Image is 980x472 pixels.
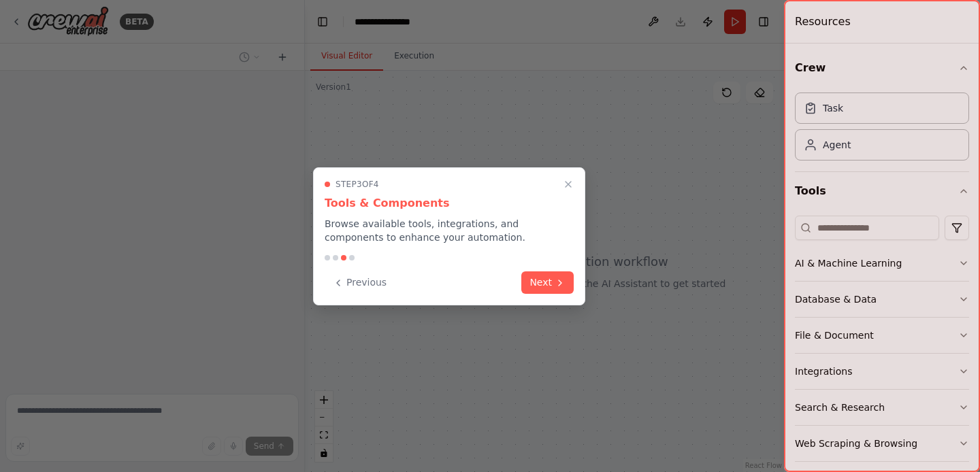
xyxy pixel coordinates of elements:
[325,271,395,294] button: Previous
[560,176,576,192] button: Close walkthrough
[325,217,574,244] p: Browse available tools, integrations, and components to enhance your automation.
[336,179,379,190] span: Step 3 of 4
[313,12,332,31] button: Hide left sidebar
[521,271,574,294] button: Next
[325,195,574,212] h3: Tools & Components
